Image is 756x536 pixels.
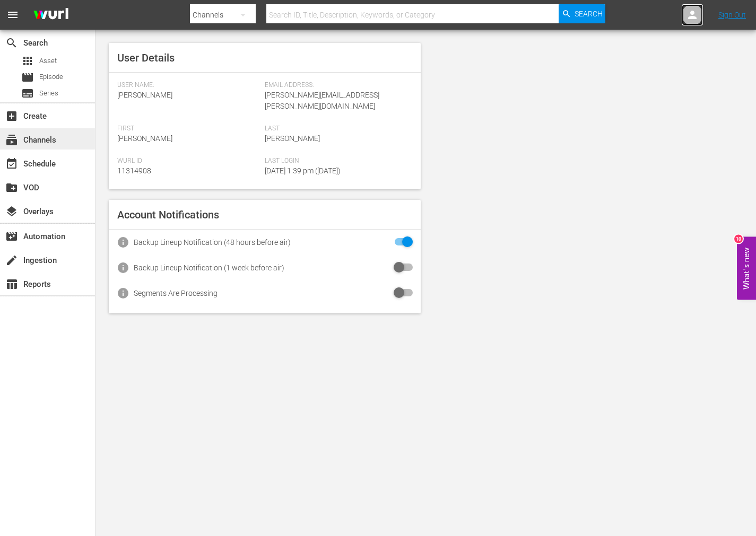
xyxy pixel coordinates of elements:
[5,110,18,122] span: Create
[737,236,756,300] button: Open Feedback Widget
[265,81,407,90] span: Email Address:
[265,134,320,143] span: [PERSON_NAME]
[559,4,605,23] button: Search
[117,91,172,99] span: [PERSON_NAME]
[5,37,18,49] span: Search
[5,181,18,194] span: VOD
[5,254,18,267] span: Ingestion
[134,238,291,247] div: Backup Lineup Notification (48 hours before air)
[134,289,218,297] div: Segments Are Processing
[117,125,259,133] span: First
[39,72,63,82] span: Episode
[5,134,18,146] span: Channels
[39,56,57,66] span: Asset
[134,263,284,272] div: Backup Lineup Notification (1 week before air)
[718,11,746,19] a: Sign Out
[117,208,219,221] span: Account Notifications
[21,71,34,84] span: Episode
[265,166,341,175] span: [DATE] 1:39 pm ([DATE])
[117,236,129,249] span: info
[21,55,34,67] span: Asset
[25,3,76,28] img: ans4CAIJ8jUAAAAAAAAAAAAAAAAAAAAAAAAgQb4GAAAAAAAAAAAAAAAAAAAAAAAAJMjXAAAAAAAAAAAAAAAAAAAAAAAAgAT5G...
[117,287,129,300] span: info
[117,134,172,143] span: [PERSON_NAME]
[265,91,379,110] span: [PERSON_NAME][EMAIL_ADDRESS][PERSON_NAME][DOMAIN_NAME]
[117,261,129,274] span: info
[734,234,743,243] div: 10
[6,8,19,21] span: menu
[5,157,18,170] span: Schedule
[5,205,18,218] span: Overlays
[575,4,603,23] span: Search
[265,125,407,133] span: Last
[21,87,34,100] span: Series
[117,81,259,90] span: User Name:
[117,157,259,165] span: Wurl Id
[117,51,175,64] span: User Details
[5,230,18,243] span: Automation
[265,157,407,165] span: Last Login
[5,278,18,291] span: Reports
[39,88,58,99] span: Series
[117,166,151,175] span: 11314908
